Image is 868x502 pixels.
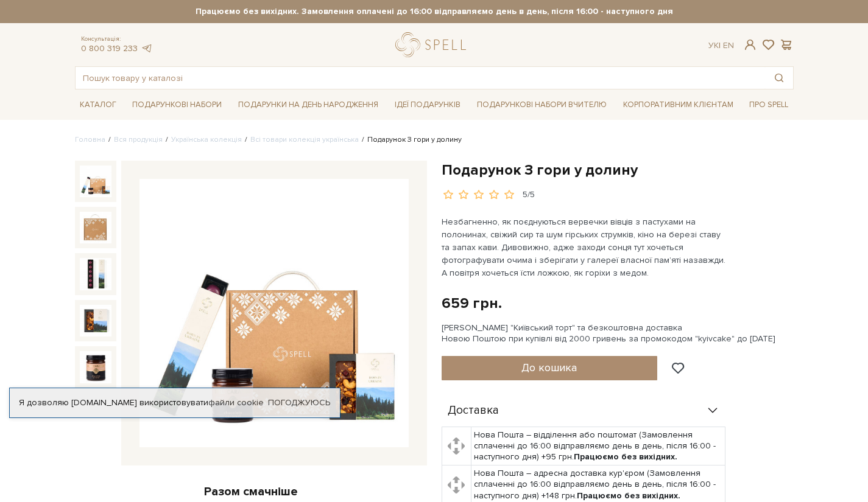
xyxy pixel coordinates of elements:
[81,35,153,43] span: Консультація:
[139,179,409,448] img: Подарунок З гори у долину
[76,67,765,89] input: Пошук товару у каталозі
[448,405,499,416] span: Доставка
[442,294,502,313] div: 659 грн.
[250,135,359,144] a: Всі товари колекція українська
[75,96,121,114] a: Каталог
[268,397,330,408] a: Погоджуюсь
[574,451,677,462] b: Працюємо без вихідних.
[75,6,794,17] strong: Працюємо без вихідних. Замовлення оплачені до 16:00 відправляємо день в день, після 16:00 - насту...
[442,161,794,180] h1: Подарунок З гори у долину
[523,189,535,201] div: 5/5
[80,351,111,383] img: Подарунок З гори у долину
[390,96,465,114] a: Ідеї подарунків
[171,135,242,144] a: Українська колекція
[114,135,163,144] a: Вся продукція
[472,94,612,115] a: Подарункові набори Вчителю
[765,67,793,89] button: Пошук товару у каталозі
[81,43,138,54] a: 0 800 319 233
[141,43,153,54] a: telegram
[521,361,577,374] span: До кошика
[618,96,738,114] a: Корпоративним клієнтам
[80,305,111,336] img: Подарунок З гори у долину
[127,96,227,114] a: Подарункові набори
[577,490,680,501] b: Працюємо без вихідних.
[359,134,462,145] li: Подарунок З гори у долину
[233,96,383,114] a: Подарунки на День народження
[80,166,111,197] img: Подарунок З гори у долину
[723,40,734,51] a: En
[708,40,734,51] div: Ук
[395,32,471,57] a: logo
[10,397,340,408] div: Я дозволяю [DOMAIN_NAME] використовувати
[80,212,111,243] img: Подарунок З гори у долину
[208,397,264,408] a: файли cookie
[75,135,105,144] a: Головна
[744,96,793,114] a: Про Spell
[471,427,725,465] td: Нова Пошта – відділення або поштомат (Замовлення сплаченні до 16:00 відправляємо день в день, піс...
[442,215,727,279] p: Незбагненно, як поєднуються вервечки вівців з пастухами на полонинах, свіжий сир та шум гірських ...
[75,484,427,500] div: Разом смачніше
[442,322,794,344] div: [PERSON_NAME] "Київський торт" та безкоштовна доставка Новою Поштою при купівлі від 2000 гривень ...
[442,356,658,380] button: До кошика
[80,258,111,290] img: Подарунок З гори у долину
[719,40,721,51] span: |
